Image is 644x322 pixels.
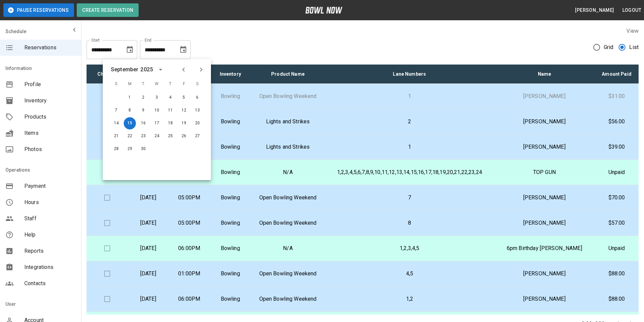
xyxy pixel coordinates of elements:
p: [PERSON_NAME] [500,270,590,278]
span: Products [24,113,76,121]
span: Staff [24,215,76,223]
button: Sep 4, 2025 [164,92,176,104]
button: Choose date, selected date is Aug 15, 2025 [123,43,137,56]
button: Sep 1, 2025 [124,92,136,104]
p: [PERSON_NAME] [500,143,590,151]
p: 1,2 [330,295,488,303]
p: Open Bowling Weekend [256,92,319,100]
p: TOP GUN [500,168,590,176]
button: Sep 3, 2025 [151,92,163,104]
p: 1,2,3,4,5 [330,244,488,252]
button: Sep 25, 2025 [164,130,176,142]
button: Sep 22, 2025 [124,130,136,142]
span: S [110,77,122,91]
p: $56.00 [600,118,633,126]
p: 4,5 [330,270,488,278]
p: Bowling [215,92,245,100]
p: 05:00PM [174,194,204,202]
span: Reports [24,247,76,255]
p: [DATE] [133,295,163,303]
p: Bowling [215,168,245,176]
p: 2 [330,118,488,126]
th: Inventory [210,65,251,84]
p: 1,2,3,4,5,6,7,8,9,10,11,12,13,14,15,16,17,18,19,20,21,22,23,24 [330,168,488,176]
span: Profile [24,80,76,89]
p: 06:00PM [174,295,204,303]
span: T [137,77,149,91]
p: Lights and Strikes [256,143,319,151]
p: Open Bowling Weekend [256,270,319,278]
p: $88.00 [600,295,633,303]
p: Bowling [215,118,245,126]
button: Sep 21, 2025 [110,130,122,142]
button: [PERSON_NAME] [572,4,617,17]
p: Unpaid [600,168,633,176]
button: Sep 19, 2025 [178,117,190,129]
button: Sep 2, 2025 [137,92,149,104]
p: [DATE] [133,244,163,252]
button: Sep 9, 2025 [137,104,149,117]
button: Sep 10, 2025 [151,104,163,117]
button: Sep 15, 2025 [124,117,136,129]
p: Open Bowling Weekend [256,219,319,227]
button: calendar view is open, switch to year view [155,64,166,75]
p: [PERSON_NAME] [500,295,590,303]
button: Pause Reservations [3,3,74,17]
button: Sep 23, 2025 [137,130,149,142]
span: Contacts [24,279,76,288]
span: Help [24,231,76,239]
button: Sep 14, 2025 [110,117,122,129]
p: 6pm Birthday [PERSON_NAME] [500,244,590,252]
p: [PERSON_NAME] [500,194,590,202]
span: Photos [24,145,76,153]
button: Sep 27, 2025 [191,130,204,142]
p: Open Bowling Weekend [256,295,319,303]
button: Sep 5, 2025 [178,92,190,104]
button: Sep 6, 2025 [191,92,204,104]
button: Logout [620,4,644,17]
button: Sep 7, 2025 [110,104,122,117]
button: Sep 17, 2025 [151,117,163,129]
button: Previous month [178,64,189,75]
p: 1 [330,143,488,151]
p: Bowling [215,143,245,151]
button: Sep 13, 2025 [191,104,204,117]
p: 1 [330,92,488,100]
th: Product Name [251,65,325,84]
p: [DATE] [133,194,163,202]
span: Reservations [24,44,76,52]
p: [DATE] [133,270,163,278]
button: Sep 20, 2025 [191,117,204,129]
div: 2025 [140,66,153,74]
div: September [111,66,138,74]
button: Choose date, selected date is Sep 15, 2025 [176,43,190,56]
button: Sep 16, 2025 [137,117,149,129]
p: Bowling [215,219,245,227]
button: Sep 18, 2025 [164,117,176,129]
button: Sep 8, 2025 [124,104,136,117]
button: Sep 24, 2025 [151,130,163,142]
p: $39.00 [600,143,633,151]
button: Sep 30, 2025 [137,143,149,155]
button: Next month [195,64,207,75]
span: Grid [604,43,614,51]
p: Unpaid [600,244,633,252]
th: Check In [87,65,127,84]
span: Hours [24,198,76,206]
span: Inventory [24,97,76,105]
p: 7 [330,194,488,202]
p: 06:00PM [174,244,204,252]
p: Lights and Strikes [256,118,319,126]
img: logo [305,7,342,14]
th: Amount Paid [595,65,639,84]
span: S [191,77,204,91]
button: Sep 26, 2025 [178,130,190,142]
p: [DATE] [133,219,163,227]
span: Payment [24,182,76,190]
p: 01:00PM [174,270,204,278]
p: [PERSON_NAME] [500,118,590,126]
label: View [626,28,639,34]
span: W [151,77,163,91]
p: [PERSON_NAME] [500,219,590,227]
th: Name [494,65,595,84]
